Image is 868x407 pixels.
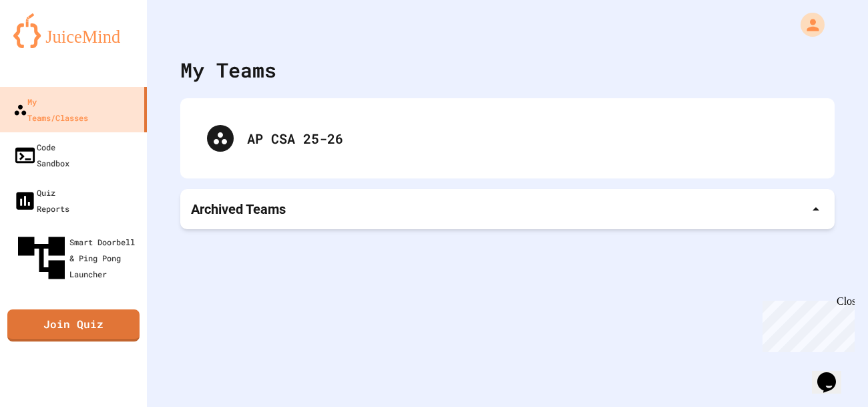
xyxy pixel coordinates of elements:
[13,184,69,217] div: Quiz Reports
[13,139,69,171] div: Code Sandbox
[787,9,828,40] div: My Account
[191,200,286,219] p: Archived Teams
[194,112,821,165] div: AP CSA 25-26
[7,309,140,342] a: Join Quiz
[757,295,855,352] iframe: chat widget
[247,128,808,148] div: AP CSA 25-26
[5,5,92,85] div: Chat with us now!Close
[13,13,134,48] img: logo-orange.svg
[13,230,142,286] div: Smart Doorbell & Ping Pong Launcher
[13,94,88,126] div: My Teams/Classes
[180,55,276,85] div: My Teams
[812,354,855,394] iframe: chat widget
